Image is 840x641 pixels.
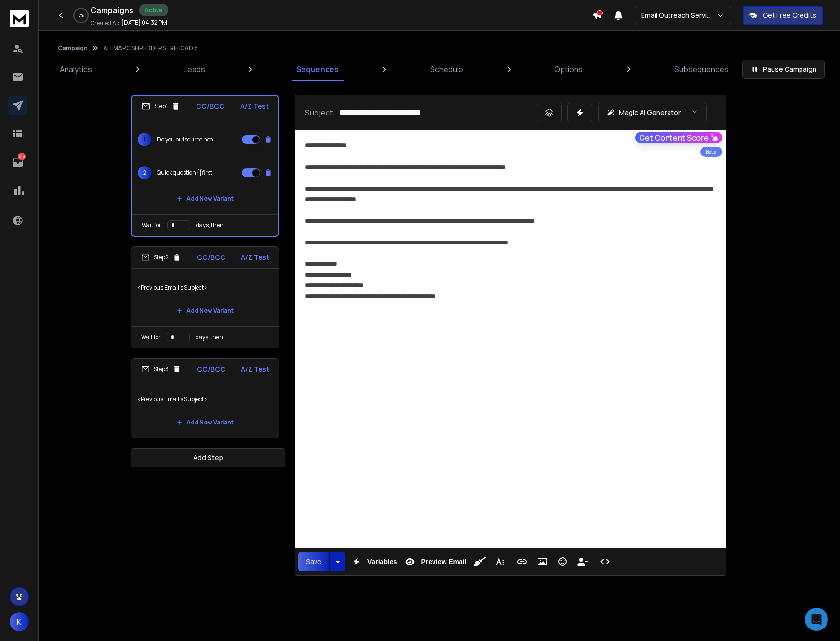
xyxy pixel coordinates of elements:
p: CC/BCC [197,253,225,262]
p: [DATE] 04:32 PM [121,19,167,26]
li: Step1CC/BCCA/Z Test1Do you outsource heavy fabrication?2Quick question {{firstName}}Add New Varia... [131,95,279,237]
li: Step3CC/BCCA/Z Test<Previous Email's Subject>Add New Variant [131,358,279,438]
p: <Previous Email's Subject> [137,274,273,301]
div: Open Intercom Messenger [805,608,828,631]
button: Magic AI Generator [598,103,707,122]
button: Add New Variant [169,301,241,320]
p: days, then [196,333,223,341]
button: Variables [347,552,399,571]
p: Quick question {{firstName}} [157,169,219,177]
p: ALLMARC SHREDDERS - RELOAD 6 [103,44,198,52]
p: Subsequences [674,64,729,75]
button: More Text [491,552,509,571]
span: 1 [138,133,151,146]
p: Analytics [60,64,92,75]
p: Email Outreach Service [641,11,716,20]
img: logo [10,10,29,27]
a: Analytics [54,58,98,81]
button: Save [298,552,329,571]
a: Schedule [424,58,469,81]
p: CC/BCC [196,102,224,111]
p: Wait for [141,333,161,341]
span: 2 [138,166,151,179]
button: Add New Variant [169,189,241,208]
div: Step 1 [142,102,180,111]
p: Subject: [305,107,335,118]
button: Insert Image (Ctrl+P) [533,552,551,571]
button: Insert Unsubscribe Link [574,552,592,571]
p: Created At: [91,19,119,27]
button: Clean HTML [471,552,489,571]
a: Subsequences [669,58,735,81]
li: Step2CC/BCCA/Z Test<Previous Email's Subject>Add New VariantWait fordays, then [131,246,279,348]
div: Step 2 [141,253,181,262]
button: Add New Variant [169,413,241,432]
button: Campaign [58,44,88,52]
p: A/Z Test [240,102,269,111]
p: days, then [196,221,223,229]
p: CC/BCC [197,364,225,374]
span: Preview Email [419,558,468,566]
a: 513 [8,153,27,172]
button: Add Step [131,448,285,467]
p: A/Z Test [241,253,269,262]
p: Leads [184,64,205,75]
p: 0 % [79,13,84,18]
button: Insert Link (Ctrl+K) [513,552,531,571]
button: K [10,612,29,631]
p: 513 [18,153,26,160]
span: Variables [366,558,399,566]
button: Get Content Score [635,132,722,143]
p: A/Z Test [241,364,269,374]
p: Wait for [142,221,161,229]
p: <Previous Email's Subject> [137,386,273,413]
a: Sequences [290,58,344,81]
a: Options [549,58,589,81]
p: Get Free Credits [763,11,816,20]
p: Magic AI Generator [619,108,681,117]
div: Active [139,4,168,16]
div: Beta [700,147,722,157]
button: Pause Campaign [742,60,825,79]
button: Emoticons [553,552,572,571]
p: Schedule [430,64,463,75]
p: Do you outsource heavy fabrication? [157,136,219,143]
p: Sequences [296,64,339,75]
h1: Campaigns [91,4,133,16]
button: Code View [596,552,614,571]
p: Options [554,64,583,75]
button: Get Free Credits [743,6,823,25]
button: Preview Email [401,552,468,571]
div: Step 3 [141,365,181,373]
a: Leads [178,58,211,81]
